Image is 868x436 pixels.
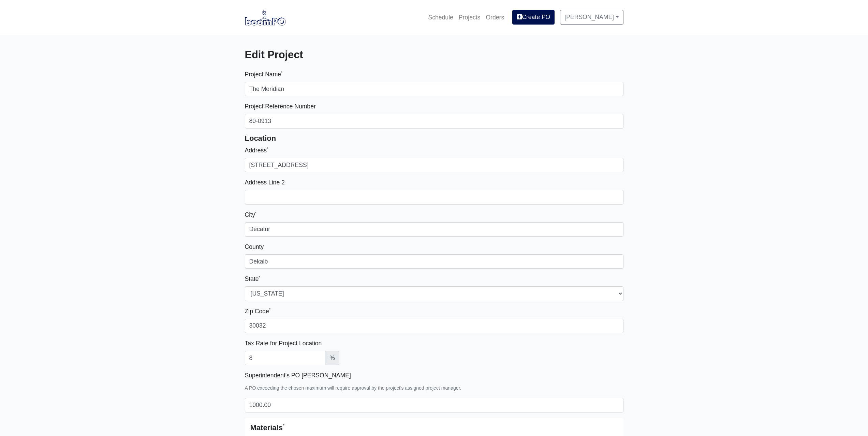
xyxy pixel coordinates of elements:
small: A PO exceeding the chosen maximum will require approval by the project's assigned project manager. [245,385,461,391]
a: Schedule [425,10,456,25]
h5: Location [245,134,623,143]
h3: Edit Project [245,49,429,61]
a: Projects [456,10,483,25]
a: Create PO [512,10,555,24]
label: City [245,210,256,220]
label: County [245,242,264,252]
label: Project Reference Number [245,102,316,111]
h5: Materials [250,423,618,432]
label: Address Line 2 [245,178,285,187]
label: Address [245,146,268,155]
span: % [325,351,339,365]
label: Zip Code [245,306,271,316]
a: [PERSON_NAME] [560,10,623,24]
label: Superintendent's PO [PERSON_NAME] [245,371,351,380]
label: State [245,274,260,284]
label: Tax Rate for Project Location [245,339,322,348]
img: boomPO [245,10,286,25]
a: Orders [483,10,507,25]
label: Project Name [245,70,283,79]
